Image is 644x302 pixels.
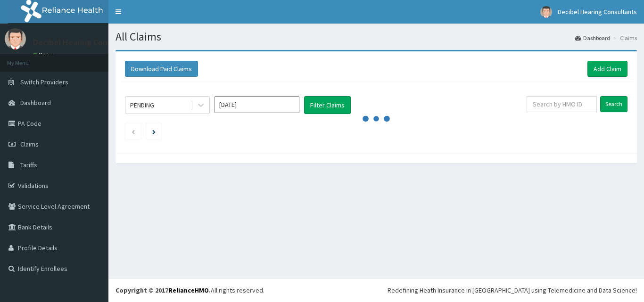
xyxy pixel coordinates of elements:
span: Decibel Hearing Consultants [558,8,637,16]
button: Download Paid Claims [125,61,198,77]
input: Select Month and Year [215,96,299,113]
span: Claims [20,140,39,148]
div: Redefining Heath Insurance in [GEOGRAPHIC_DATA] using Telemedicine and Data Science! [388,286,637,295]
svg: audio-loading [362,105,390,133]
p: Decibel Hearing Consultants [33,38,138,47]
button: Filter Claims [304,96,351,114]
h1: All Claims [116,31,637,43]
input: Search [600,96,627,112]
strong: Copyright © 2017 . [116,286,211,294]
img: User Image [5,28,26,49]
span: Switch Providers [20,78,68,86]
a: Next page [152,127,156,136]
span: Dashboard [20,98,51,107]
footer: All rights reserved. [108,278,644,302]
a: Add Claim [587,61,627,77]
a: Previous page [131,127,135,136]
span: Tariffs [20,161,37,169]
a: Online [33,51,56,58]
li: Claims [611,34,637,42]
a: Dashboard [575,34,610,42]
img: User Image [540,6,552,18]
div: PENDING [130,100,154,110]
input: Search by HMO ID [527,96,597,112]
a: RelianceHMO [168,286,209,294]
